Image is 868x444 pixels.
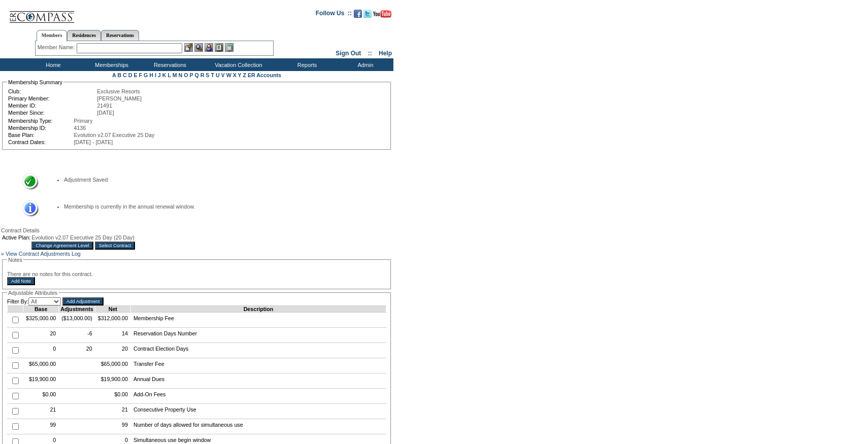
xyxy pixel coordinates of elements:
[97,88,140,94] span: Exclusive Resorts
[16,174,39,190] img: Success Message
[8,103,96,109] td: Member ID:
[225,43,233,52] img: b_calculator.gif
[2,234,30,241] td: Active Plan:
[123,72,127,78] a: C
[59,343,95,358] td: 20
[130,389,386,404] td: Add-On Fees
[8,88,96,94] td: Club:
[373,13,391,19] a: Subscribe to our YouTube Channel
[8,125,73,131] td: Membership ID:
[1,251,81,257] a: » View Contract Adjustments Log
[368,50,372,57] span: ::
[130,328,386,343] td: Reservation Days Number
[101,30,139,41] a: Reservations
[128,72,132,78] a: D
[23,306,59,313] td: Base
[95,343,130,358] td: 20
[97,110,114,116] span: [DATE]
[336,50,361,57] a: Sign Out
[201,72,205,78] a: R
[23,328,59,343] td: 20
[59,306,95,313] td: Adjustments
[95,328,130,343] td: 14
[139,72,142,78] a: F
[95,419,130,434] td: 99
[130,313,386,328] td: Membership Fee
[1,227,392,233] div: Contract Details
[23,358,59,373] td: $65,000.00
[133,72,137,78] a: E
[23,313,59,328] td: $325,000.00
[205,43,213,52] img: Impersonate
[95,242,136,250] input: Select Contract
[95,389,130,404] td: $0.00
[97,103,112,109] span: 21491
[95,404,130,419] td: 21
[211,72,214,78] a: T
[155,72,156,78] a: I
[206,72,209,78] a: S
[7,277,35,285] input: Add Note
[179,72,183,78] a: N
[95,373,130,389] td: $19,900.00
[363,10,372,18] img: Follow us on Twitter
[95,313,130,328] td: $312,000.00
[31,234,135,241] span: Evolution v2.07 Executive 25 Day (20 Day)
[74,125,86,131] span: 4136
[62,297,104,305] input: Add Adjustment
[23,404,59,419] td: 21
[8,132,73,138] td: Base Plan:
[130,358,386,373] td: Transfer Fee
[8,118,73,124] td: Membership Type:
[379,50,392,57] a: Help
[248,72,281,78] a: ER Accounts
[64,203,376,210] li: Membership is currently in the annual renewal window.
[23,343,59,358] td: 0
[373,10,391,18] img: Subscribe to our YouTube Channel
[8,110,96,116] td: Member Since:
[233,72,237,78] a: X
[74,139,113,145] span: [DATE] - [DATE]
[130,373,386,389] td: Annual Dues
[7,290,58,296] legend: Adjustable Attributes
[198,58,277,71] td: Vacation Collection
[112,72,116,78] a: A
[194,43,203,52] img: View
[97,95,142,101] span: [PERSON_NAME]
[194,72,198,78] a: Q
[354,10,362,18] img: Become our fan on Facebook
[7,271,93,277] span: There are no notes for this contract.
[31,242,93,250] input: Change Agreement Level
[23,58,81,71] td: Home
[7,257,23,263] legend: Notes
[8,95,96,101] td: Primary Member:
[354,13,362,19] a: Become our fan on Facebook
[173,72,177,78] a: M
[158,72,161,78] a: J
[16,200,39,217] img: Information Message
[7,79,63,85] legend: Membership Summary
[316,9,352,21] td: Follow Us ::
[117,72,121,78] a: B
[130,306,386,313] td: Description
[74,132,155,138] span: Evolution v2.07 Executive 25 Day
[140,58,198,71] td: Reservations
[7,297,61,305] td: Filter By:
[130,419,386,434] td: Number of days allowed for simultaneous use
[216,72,220,78] a: U
[190,72,193,78] a: P
[130,343,386,358] td: Contract Election Days
[130,404,386,419] td: Consecutive Property Use
[81,58,140,71] td: Memberships
[95,306,130,313] td: Net
[226,72,231,78] a: W
[9,3,75,23] img: Compass Home
[23,419,59,434] td: 99
[64,177,376,183] li: Adjustment Saved
[168,72,171,78] a: L
[37,30,68,41] a: Members
[144,72,148,78] a: G
[95,358,130,373] td: $65,000.00
[74,118,93,124] span: Primary
[184,72,188,78] a: O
